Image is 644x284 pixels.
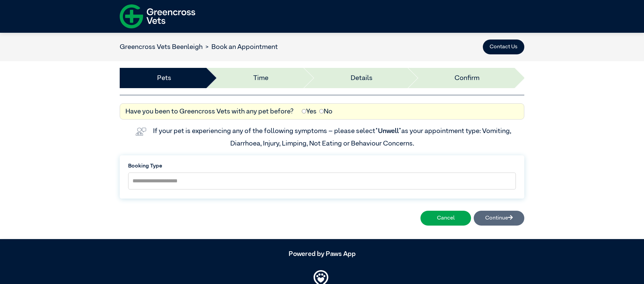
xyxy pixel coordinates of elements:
[153,128,513,147] label: If your pet is experiencing any of the following symptoms – please select as your appointment typ...
[319,109,324,113] input: No
[133,125,149,138] img: vet
[125,106,294,117] label: Have you been to Greencross Vets with any pet before?
[120,250,524,258] h5: Powered by Paws App
[375,128,401,134] span: “Unwell”
[302,106,317,117] label: Yes
[483,40,524,54] button: Contact Us
[128,162,516,170] label: Booking Type
[120,2,195,31] img: f-logo
[203,42,278,52] li: Book an Appointment
[120,44,203,50] a: Greencross Vets Beenleigh
[120,42,278,52] nav: breadcrumb
[420,211,471,226] button: Cancel
[157,73,171,83] a: Pets
[319,106,332,117] label: No
[302,109,306,113] input: Yes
